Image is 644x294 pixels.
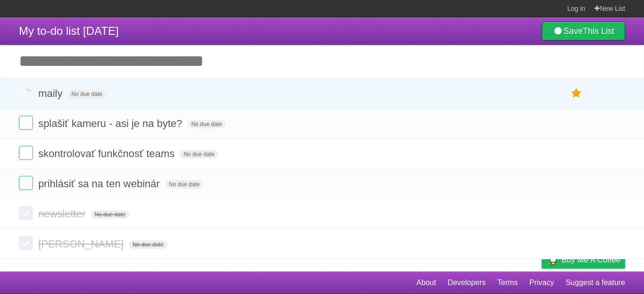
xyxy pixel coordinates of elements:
span: maily [38,87,65,99]
span: My to-do list [DATE] [19,24,119,37]
label: Done [19,206,33,220]
a: Suggest a feature [566,274,625,292]
span: No due date [129,240,167,249]
span: prihlásiť sa na ten webinár [38,178,162,190]
span: No due date [91,210,129,219]
label: Done [19,146,33,160]
span: No due date [180,150,218,159]
label: Done [19,116,33,130]
label: Done [19,176,33,190]
span: No due date [188,120,226,128]
a: Privacy [529,274,554,292]
label: Done [19,86,33,100]
span: [PERSON_NAME] [38,238,126,250]
span: newsletter [38,208,88,220]
a: About [416,274,436,292]
a: Terms [497,274,518,292]
span: splašiť kameru - asi je na byte? [38,118,184,129]
a: Buy me a coffee [542,251,625,269]
span: Buy me a coffee [561,252,620,268]
span: No due date [165,180,203,189]
b: This List [583,26,614,36]
a: Developers [447,274,486,292]
label: Star task [568,86,586,101]
a: SaveThis List [542,22,625,40]
span: No due date [68,90,106,98]
label: Done [19,236,33,250]
span: skontrolovať funkčnosť teams [38,148,177,159]
img: Buy me a coffee [546,252,559,268]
